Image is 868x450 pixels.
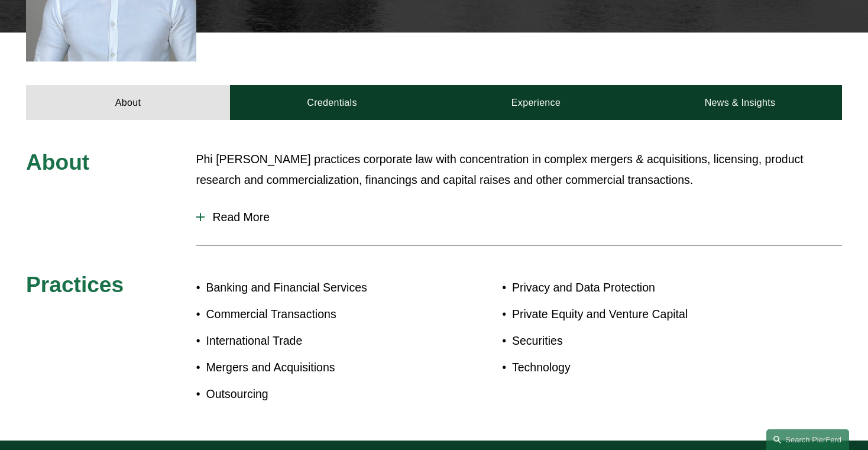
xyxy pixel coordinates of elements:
[206,384,435,404] p: Outsourcing
[206,357,435,378] p: Mergers and Acquisitions
[766,429,849,450] a: Search this site
[638,85,842,120] a: News & Insights
[26,272,124,297] span: Practices
[512,304,774,325] p: Private Equity and Venture Capital
[206,277,435,298] p: Banking and Financial Services
[512,331,774,351] p: Securities
[434,85,638,120] a: Experience
[196,202,842,233] button: Read More
[206,304,435,325] p: Commercial Transactions
[206,331,435,351] p: International Trade
[205,211,842,224] span: Read More
[196,149,842,190] p: Phi [PERSON_NAME] practices corporate law with concentration in complex mergers & acquisitions, l...
[26,85,230,120] a: About
[512,277,774,298] p: Privacy and Data Protection
[26,150,89,174] span: About
[230,85,434,120] a: Credentials
[512,357,774,378] p: Technology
